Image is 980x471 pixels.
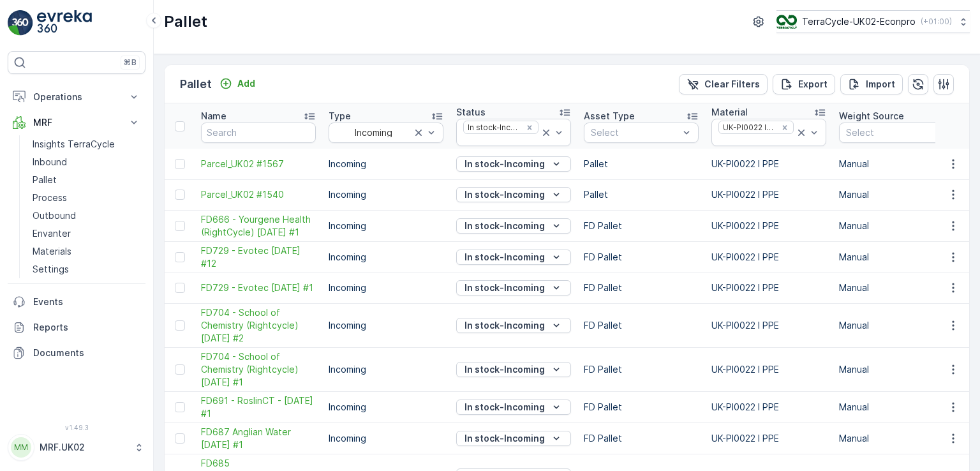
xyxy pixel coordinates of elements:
a: Parcel_UK02 #1567 [201,158,316,170]
td: Manual [833,241,960,273]
td: Manual [833,303,960,347]
button: MMMRF.UK02 [8,434,145,461]
td: Incoming [322,347,450,391]
span: FD729 - Evotec [DATE] #1 [201,281,316,294]
td: Incoming [322,273,450,303]
div: Toggle Row Selected [175,283,185,293]
td: Incoming [322,303,450,347]
div: MM [11,437,31,458]
p: In stock-Incoming [464,319,545,332]
a: Parcel_UK02 #1540 [201,188,316,201]
p: Select [591,126,679,139]
p: In stock-Incoming [464,188,545,201]
img: logo [8,10,33,36]
td: FD Pallet [577,303,705,347]
a: Reports [8,315,145,340]
td: Incoming [322,179,450,210]
p: Pallet [164,11,207,32]
td: Incoming [322,391,450,422]
button: MRF [8,110,145,135]
div: Toggle Row Selected [175,159,185,169]
p: Import [866,78,895,91]
a: FD691 - RoslinCT - 07.07.2025 #1 [201,394,316,420]
button: In stock-Incoming [456,400,571,415]
p: Pallet [33,174,57,186]
td: Manual [833,347,960,391]
p: Insights TerraCycle [33,138,115,151]
td: Manual [833,179,960,210]
td: Manual [833,273,960,303]
p: Type [329,110,351,123]
a: Process [27,189,145,207]
button: In stock-Incoming [456,250,571,265]
p: Select [846,126,934,139]
button: Export [773,74,835,94]
td: Manual [833,391,960,422]
div: In stock-Incoming [464,121,522,133]
p: Process [33,191,67,204]
div: Toggle Row Selected [175,402,185,412]
span: FD729 - Evotec [DATE] #12 [201,244,316,270]
button: In stock-Incoming [456,156,571,172]
p: Outbound [33,209,76,222]
button: In stock-Incoming [456,431,571,446]
td: Incoming [322,241,450,273]
a: FD729 - Evotec 12.08.2025 #12 [201,244,316,270]
span: FD704 - School of Chemistry (Rightcycle) [DATE] #1 [201,350,316,389]
td: Incoming [322,422,450,454]
p: Material [711,106,748,119]
td: FD Pallet [577,273,705,303]
div: Toggle Row Selected [175,190,185,200]
td: UK-PI0022 I PPE [705,241,833,273]
a: FD729 - Evotec 12.08.2025 #1 [201,281,316,294]
p: Operations [33,91,120,103]
td: FD Pallet [577,241,705,273]
td: UK-PI0022 I PPE [705,210,833,241]
td: Incoming [322,149,450,179]
td: UK-PI0022 I PPE [705,303,833,347]
img: logo_light-DOdMpM7g.png [37,10,92,36]
p: Settings [33,263,69,276]
a: Insights TerraCycle [27,135,145,153]
p: In stock-Incoming [464,158,545,170]
p: Export [798,78,828,91]
img: terracycle_logo_wKaHoWT.png [776,15,797,29]
p: Reports [33,321,140,334]
td: FD Pallet [577,422,705,454]
td: Manual [833,149,960,179]
p: Events [33,295,140,308]
a: FD704 - School of Chemistry (Rightcycle) 04.08.2025 #2 [201,306,316,345]
p: Clear Filters [704,78,760,91]
p: MRF.UK02 [40,441,128,454]
button: In stock-Incoming [456,280,571,295]
p: Pallet [180,75,212,93]
div: Toggle Row Selected [175,433,185,444]
a: Events [8,289,145,315]
p: Add [237,77,255,90]
div: Toggle Row Selected [175,320,185,331]
p: Name [201,110,226,123]
button: Import [840,74,903,94]
span: FD704 - School of Chemistry (Rightcycle) [DATE] #2 [201,306,316,345]
p: In stock-Incoming [464,220,545,232]
td: Manual [833,422,960,454]
td: UK-PI0022 I PPE [705,179,833,210]
a: Documents [8,340,145,366]
span: FD666 - Yourgene Health (RightCycle) [DATE] #1 [201,213,316,239]
p: Envanter [33,227,71,240]
button: In stock-Incoming [456,362,571,377]
p: ⌘B [124,57,137,68]
button: Operations [8,84,145,110]
button: Clear Filters [679,74,768,94]
a: FD704 - School of Chemistry (Rightcycle) 04.08.2025 #1 [201,350,316,389]
span: FD691 - RoslinCT - [DATE] #1 [201,394,316,420]
td: FD Pallet [577,391,705,422]
button: TerraCycle-UK02-Econpro(+01:00) [776,10,970,33]
p: Documents [33,347,140,359]
td: Pallet [577,179,705,210]
a: Materials [27,243,145,260]
p: Asset Type [584,110,635,123]
p: In stock-Incoming [464,281,545,294]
